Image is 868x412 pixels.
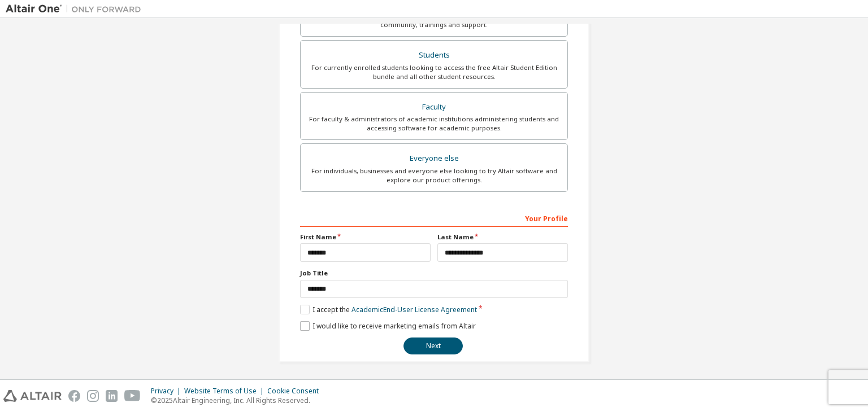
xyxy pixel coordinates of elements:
[184,387,267,396] div: Website Terms of Use
[307,47,561,63] div: Students
[68,390,80,402] img: facebook.svg
[307,115,561,133] div: For faculty & administrators of academic institutions administering students and accessing softwa...
[3,390,62,402] img: altair_logo.svg
[307,63,561,81] div: For currently enrolled students looking to access the free Altair Student Edition bundle and all ...
[300,305,477,314] label: I accept the
[300,269,568,278] label: Job Title
[124,390,141,402] img: youtube.svg
[300,321,476,331] label: I would like to receive marketing emails from Altair
[437,233,568,242] label: Last Name
[300,233,431,242] label: First Name
[87,390,99,402] img: instagram.svg
[151,387,184,396] div: Privacy
[403,338,463,354] button: Next
[267,387,325,396] div: Cookie Consent
[307,166,561,185] div: For individuals, businesses and everyone else looking to try Altair software and explore our prod...
[307,151,561,166] div: Everyone else
[300,209,568,227] div: Your Profile
[351,305,477,314] a: Academic End-User License Agreement
[307,99,561,115] div: Faculty
[6,3,147,15] img: Altair One
[151,396,325,405] p: © 2025 Altair Engineering, Inc. All Rights Reserved.
[106,390,118,402] img: linkedin.svg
